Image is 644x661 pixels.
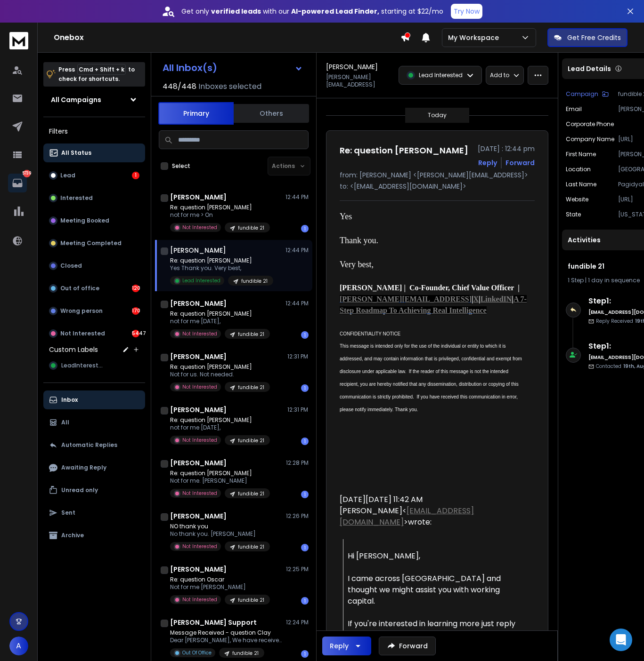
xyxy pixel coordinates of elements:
p: Re: question [PERSON_NAME] [170,416,270,424]
div: 1 [301,597,309,605]
p: 12:24 PM [286,619,309,626]
p: Not for me. [PERSON_NAME] [170,477,270,485]
p: 12:44 PM [285,193,309,201]
p: Unread only [61,486,98,494]
p: [DATE] : 12:44 pm [478,144,535,153]
span: Cmd + Shift + k [77,64,126,75]
div: 1 [301,225,309,232]
p: 12:31 PM [287,353,309,360]
p: website [566,196,588,203]
font: [PERSON_NAME] | Co-Founder, Chief Value Officer | | | | [340,284,520,303]
button: All Inbox(s) [155,58,310,77]
p: 5739 [23,170,31,177]
button: Reply [322,637,371,655]
p: fundible 21 [238,224,264,231]
button: Get Free Credits [547,28,628,47]
a: [EMAIL_ADDRESS][DOMAIN_NAME] [340,505,474,527]
p: location [566,166,591,173]
p: not for me [DATE], [170,424,270,431]
strong: verified leads [211,7,261,16]
h1: [PERSON_NAME] [170,352,227,361]
div: 120 [132,285,139,292]
button: All [43,413,145,432]
p: fundible 21 [238,437,264,444]
p: Re: question Oscar [170,576,270,583]
p: fundible 21 [238,490,264,497]
button: Campaign [566,90,609,98]
p: Company Name [566,135,614,143]
p: Get only with our starting at $22/mo [181,7,443,16]
button: Meeting Booked [43,211,145,230]
p: Last Name [566,181,596,188]
p: All Status [61,149,91,157]
p: 12:25 PM [286,565,309,573]
p: Lead Details [568,64,611,73]
p: Sent [61,509,75,517]
p: Not Interested [182,543,217,550]
button: Wrong person170 [43,302,145,320]
button: Unread only [43,481,145,500]
div: Forward [505,158,535,167]
p: I came across [GEOGRAPHIC_DATA] and thought we might assist you with working capital. [348,573,527,607]
h1: [PERSON_NAME] [170,565,227,574]
a: LinkedIN [481,295,512,303]
button: LeadInterested [43,356,145,375]
p: Not Interested [182,383,217,390]
font: Thank you. [340,236,378,245]
h3: Inboxes selected [198,81,261,92]
button: Automatic Replies [43,436,145,454]
p: 12:28 PM [286,459,309,467]
h1: [PERSON_NAME] [170,511,227,521]
p: Try Now [454,7,480,16]
p: Re: question [PERSON_NAME] [170,363,270,371]
p: Get Free Credits [567,33,621,42]
p: 12:31 PM [287,406,309,414]
p: Add to [490,72,509,79]
img: logo [9,32,28,49]
button: Reply [478,158,497,167]
span: 448 / 448 [163,81,196,92]
p: fundible 21 [238,597,264,604]
p: fundible 21 [241,278,268,285]
button: Awaiting Reply [43,458,145,477]
p: First Name [566,151,596,158]
p: No thank you. [PERSON_NAME] [170,530,270,538]
p: fundible 21 [238,543,264,550]
p: Re: question [PERSON_NAME] [170,310,270,318]
label: Select [172,162,190,170]
font: CONFIDENTIALITY NOTICE [340,331,400,336]
p: Re: question [PERSON_NAME] [170,470,270,477]
div: 1 [301,491,309,498]
p: not for me > On [170,211,270,219]
h1: [PERSON_NAME] [170,405,227,414]
button: Meeting Completed [43,234,145,253]
p: If you're interested in learning more just reply "Yes". [348,618,527,641]
span: A [9,637,28,655]
p: Hi [PERSON_NAME], [348,550,527,562]
h3: Custom Labels [49,345,98,354]
button: Others [234,103,309,124]
font: This message is intended only for the use of the individual or entity to which it is addressed, a... [340,343,523,412]
p: Out of office [60,285,99,292]
p: Inbox [61,396,78,404]
button: Archive [43,526,145,545]
a: [PERSON_NAME][EMAIL_ADDRESS] [340,295,472,303]
h1: [PERSON_NAME] [170,246,226,255]
p: Press to check for shortcuts. [58,65,135,84]
p: Awaiting Reply [61,464,106,471]
p: Dear [PERSON_NAME], We have received your [170,637,283,644]
p: Not Interested [182,224,217,231]
p: All [61,419,69,426]
h1: All Campaigns [51,95,101,104]
p: Wrong person [60,307,103,315]
p: My Workspace [448,33,503,42]
p: Meeting Booked [60,217,109,224]
h1: [PERSON_NAME] [170,299,227,308]
button: Forward [379,637,436,655]
button: Out of office120 [43,279,145,298]
strong: AI-powered Lead Finder, [291,7,379,16]
p: Not Interested [60,330,105,337]
button: Lead1 [43,166,145,185]
a: 5739 [8,174,27,192]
